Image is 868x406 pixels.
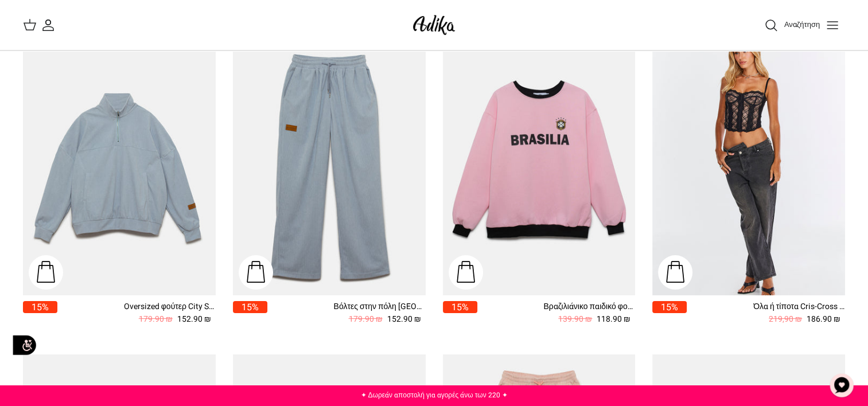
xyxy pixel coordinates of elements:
[387,313,421,326] span: 152.90 ₪
[820,13,845,38] button: Εναλλαγή μενού
[824,368,859,403] button: Κουβέντα
[410,11,458,38] img: Adika IL
[233,39,426,296] a: Βόλτες στην πόλη φούτερ
[443,301,477,326] a: 15%
[334,301,426,313] div: Βόλτες στην πόλη [GEOGRAPHIC_DATA]
[23,301,57,313] span: 15%
[652,39,845,296] a: Όλα ή τίποτα Cris-Cross τζιν | ΓΚΌΜΕΝΟΣ
[652,301,687,313] span: 15%
[477,301,636,326] a: Βραζιλιάνικο παιδικό φούτερ 118.90 ₪ 139.90 ₪
[139,313,173,326] span: 179.90 ₪
[360,390,507,400] a: ✦ Δωρεάν αποστολή για αγορές άνω των 220 ✦
[57,301,216,326] a: Oversized φούτερ City Strolls 152.90 ₪ 179.90 ₪
[807,313,840,326] span: 186.90 ₪
[443,39,636,296] a: Βραζιλιάνικο παιδικό φούτερ
[652,301,687,326] a: 15%
[37,18,55,32] a: Ο λογαριασμός μου
[543,301,635,313] div: Βραζιλιάνικο παιδικό φούτερ
[769,313,802,326] span: 219,90 ₪
[177,313,211,326] span: 152.90 ₪
[349,313,383,326] span: 179.90 ₪
[443,301,477,313] span: 15%
[558,313,592,326] span: 139.90 ₪
[9,330,40,361] img: accessibility_icon02.svg
[687,301,845,326] a: Όλα ή τίποτα Cris-Cross τζιν | ΓΚΌΜΕΝΟΣ 186.90 ₪ 219,90 ₪
[23,39,216,296] a: Oversized φούτερ City Strolls
[124,301,216,313] div: Oversized φούτερ City Strolls
[267,301,426,326] a: Βόλτες στην πόλη [GEOGRAPHIC_DATA] 152.90 ₪ 179.90 ₪
[233,301,267,326] a: 15%
[233,301,267,313] span: 15%
[597,313,630,326] span: 118.90 ₪
[784,19,820,30] span: Αναζήτηση
[23,301,57,326] a: 15%
[753,301,845,313] div: Όλα ή τίποτα Cris-Cross τζιν | ΓΚΌΜΕΝΟΣ
[764,18,820,32] a: Αναζήτηση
